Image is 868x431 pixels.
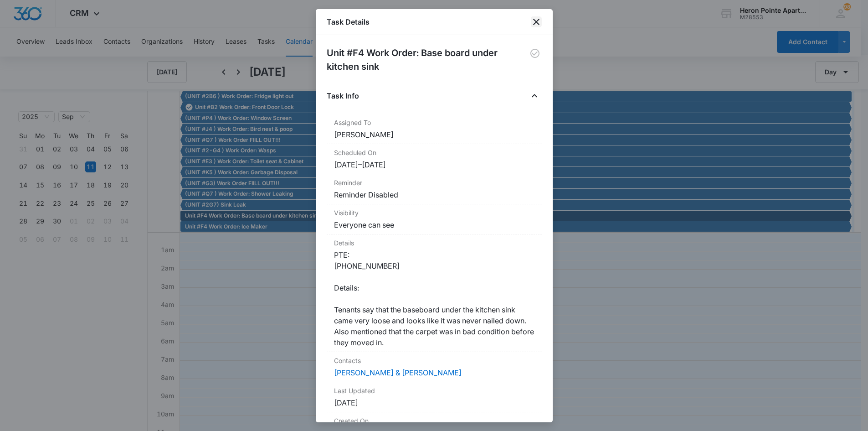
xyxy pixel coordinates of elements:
dt: Created On [334,416,534,426]
div: Last Updated[DATE] [327,382,542,412]
div: VisibilityEveryone can see [327,204,542,234]
div: Assigned To[PERSON_NAME] [327,114,542,144]
dt: Visibility [334,208,534,218]
dd: PTE: [PHONE_NUMBER] Details: Tenants say that the baseboard under the kitchen sink came very loos... [334,249,534,348]
a: [PERSON_NAME] & [PERSON_NAME] [334,368,462,377]
dd: Reminder Disabled [334,189,534,200]
div: DetailsPTE: [PHONE_NUMBER] Details: Tenants say that the baseboard under the kitchen sink came ve... [327,234,542,352]
div: ReminderReminder Disabled [327,174,542,204]
h4: Task Info [327,90,359,101]
div: Scheduled On[DATE]–[DATE] [327,144,542,174]
dd: [PERSON_NAME] [334,129,534,140]
dt: Scheduled On [334,148,534,157]
dd: [DATE] [334,397,534,408]
dt: Reminder [334,178,534,187]
button: Close [527,88,542,103]
dd: [DATE] – [DATE] [334,159,534,170]
dt: Last Updated [334,386,534,395]
button: close [531,16,542,27]
h2: Unit #F4 Work Order: Base board under kitchen sink [327,46,529,73]
dt: Assigned To [334,118,534,127]
h1: Task Details [327,16,370,27]
dd: Everyone can see [334,219,534,230]
dt: Contacts [334,356,534,365]
div: Contacts[PERSON_NAME] & [PERSON_NAME] [327,352,542,382]
dt: Details [334,238,534,248]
